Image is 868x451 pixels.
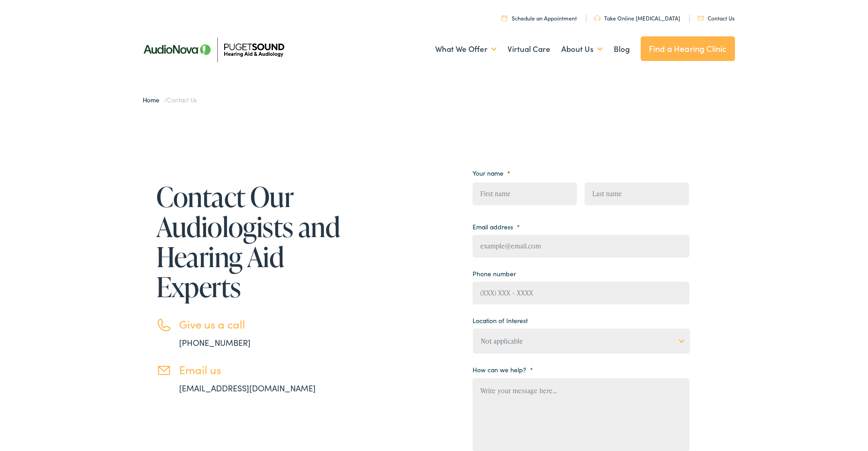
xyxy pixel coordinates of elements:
[473,316,528,324] label: Location of Interest
[179,318,343,331] h3: Give us a call
[179,363,343,376] h3: Email us
[502,14,577,22] a: Schedule an Appointment
[167,95,197,104] span: Contact Us
[473,169,510,177] label: Your name
[473,365,533,374] label: How can we help?
[585,182,689,205] input: Last name
[473,269,516,278] label: Phone number
[473,282,689,304] input: (XXX) XXX - XXXX
[508,32,550,66] a: Virtual Care
[473,223,520,231] label: Email address
[143,95,164,104] a: Home
[594,14,680,22] a: Take Online [MEDICAL_DATA]
[614,32,630,66] a: Blog
[156,182,343,302] h1: Contact Our Audiologists and Hearing Aid Experts
[641,36,735,61] a: Find a Hearing Clinic
[698,16,704,20] img: utility icon
[561,32,603,66] a: About Us
[435,32,497,66] a: What We Offer
[594,15,601,21] img: utility icon
[698,14,734,22] a: Contact Us
[502,15,507,21] img: utility icon
[179,382,316,394] a: [EMAIL_ADDRESS][DOMAIN_NAME]
[143,95,197,104] span: /
[473,182,577,205] input: First name
[473,235,689,258] input: example@email.com
[179,337,251,348] a: [PHONE_NUMBER]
